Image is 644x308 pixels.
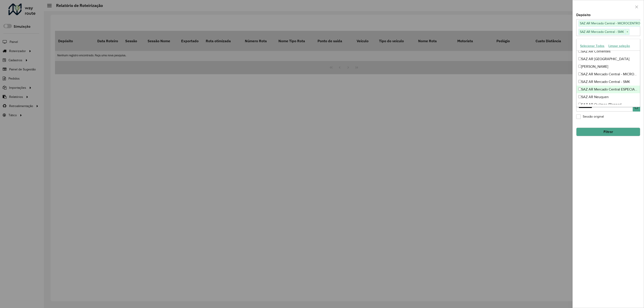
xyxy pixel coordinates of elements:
[576,114,604,119] label: Sessão original
[633,103,640,112] button: Choose Date
[576,12,591,18] label: Depósito
[576,93,640,101] div: SAZ AR Neuquen
[576,128,640,136] button: Filtrar
[625,29,629,35] span: ×
[578,42,606,49] button: Selecionar Todos
[576,48,640,55] div: SAZ AR Corrientes
[576,38,606,44] label: Grupo de Depósito
[606,42,632,49] button: Limpar seleção
[576,101,640,108] div: SAZ AR Quilmes (Planner)
[579,21,641,26] span: SAZ AR Mercado Central - MICROCENTRO
[576,39,640,107] ng-dropdown-panel: Options list
[579,29,625,34] span: SAZ AR Mercado Central - SMK
[576,63,640,70] div: [PERSON_NAME]
[576,55,640,63] div: SAZ AR [GEOGRAPHIC_DATA]
[576,78,640,86] div: SAZ AR Mercado Central - SMK
[576,70,640,78] div: SAZ AR Mercado Central - MICROCENTRO
[576,86,640,93] div: SAZ AR Mercado Central ESPECIALES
